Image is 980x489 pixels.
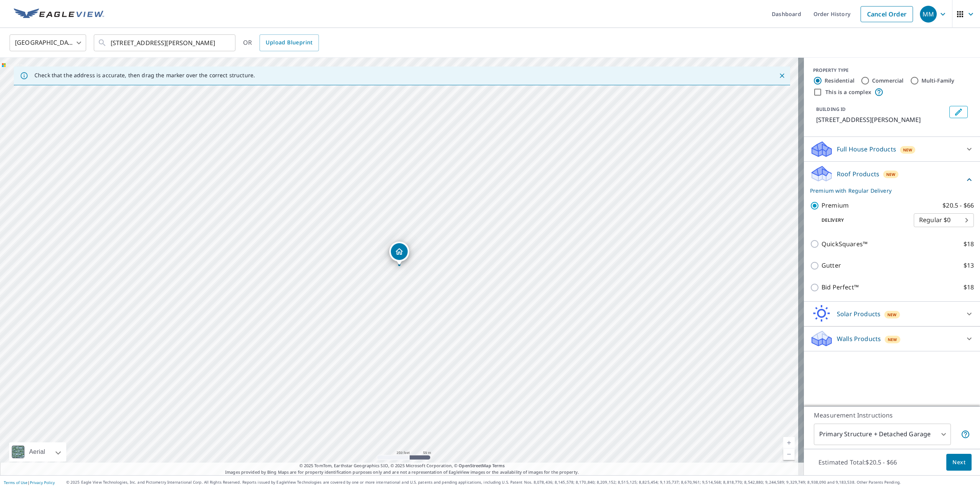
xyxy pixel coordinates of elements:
label: Residential [825,77,854,84]
a: Current Level 17, Zoom Out [783,448,795,460]
p: Full House Products [837,145,896,154]
p: | [4,480,55,485]
p: Walls Products [837,334,881,343]
span: New [888,336,897,343]
p: $18 [964,283,974,292]
label: Multi-Family [921,77,955,84]
a: OpenStreetMap [459,463,491,468]
div: Dropped pin, building 1, Residential property, 16 Thurston Ave Ewing, NJ 08618 [389,242,409,265]
div: MM [920,6,937,23]
p: QuickSquares™ [822,239,867,249]
p: Roof Products [837,169,879,179]
p: Measurement Instructions [814,411,970,420]
label: Commercial [872,77,904,84]
p: [STREET_ADDRESS][PERSON_NAME] [816,115,946,124]
p: Premium [822,201,849,210]
a: Current Level 17, Zoom In [783,437,795,448]
p: Estimated Total: $20.5 - $66 [812,454,903,471]
p: BUILDING ID [816,106,846,112]
span: Upload Blueprint [266,38,312,47]
div: Walls ProductsNew [810,330,974,348]
a: Terms [492,463,505,468]
p: Gutter [822,261,841,270]
img: EV Logo [14,8,104,20]
span: New [886,171,896,177]
a: Cancel Order [861,6,913,22]
p: Premium with Regular Delivery [810,187,965,195]
div: Aerial [27,442,47,461]
p: Solar Products [837,309,880,318]
span: Next [952,458,965,467]
a: Terms of Use [4,480,28,485]
span: New [903,147,913,153]
div: OR [243,34,319,51]
div: Regular $0 [914,210,974,231]
div: PROPERTY TYPE [813,67,971,74]
p: $18 [964,239,974,249]
button: Next [946,454,972,471]
button: Edit building 1 [949,106,968,118]
p: $20.5 - $66 [942,201,974,210]
p: Delivery [810,217,914,224]
a: Privacy Policy [30,480,55,485]
div: Solar ProductsNew [810,305,974,323]
a: Upload Blueprint [260,34,318,51]
span: Your report will include the primary structure and a detached garage if one exists. [961,430,970,439]
button: Close [777,71,787,81]
p: © 2025 Eagle View Technologies, Inc. and Pictometry International Corp. All Rights Reserved. Repo... [66,479,976,485]
input: Search by address or latitude-longitude [111,32,220,54]
div: Roof ProductsNewPremium with Regular Delivery [810,165,974,195]
div: Aerial [9,442,66,461]
div: Primary Structure + Detached Garage [814,424,951,445]
div: [GEOGRAPHIC_DATA] [10,32,86,54]
div: Full House ProductsNew [810,140,974,158]
p: $13 [964,261,974,270]
label: This is a complex [825,88,871,96]
span: © 2025 TomTom, Earthstar Geographics SIO, © 2025 Microsoft Corporation, © [299,463,505,469]
span: New [887,312,897,318]
p: Check that the address is accurate, then drag the marker over the correct structure. [34,72,255,79]
p: Bid Perfect™ [822,283,859,292]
